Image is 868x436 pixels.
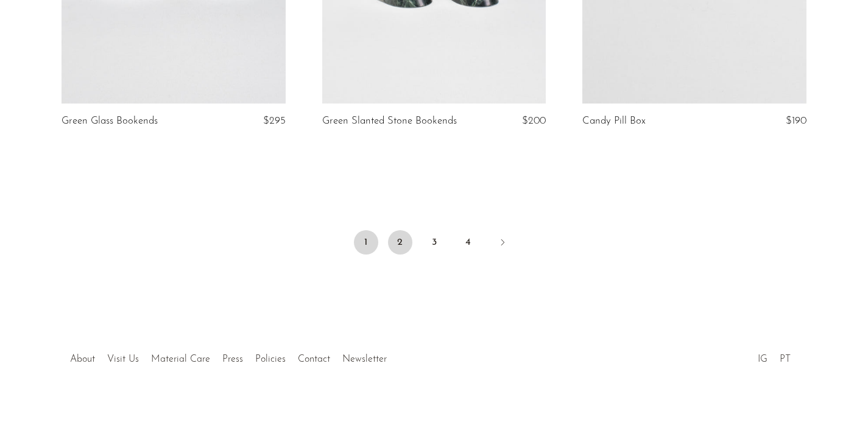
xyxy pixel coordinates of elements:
span: $190 [786,116,806,126]
a: Candy Pill Box [582,116,646,127]
a: 2 [388,230,412,255]
span: $200 [522,116,546,126]
a: Green Glass Bookends [62,116,158,127]
a: Contact [298,354,330,364]
span: 1 [354,230,378,255]
a: Press [222,354,243,364]
a: Policies [255,354,286,364]
span: $295 [263,116,286,126]
a: Material Care [151,354,210,364]
ul: Social Medias [752,345,797,368]
a: About [70,354,95,364]
a: 3 [422,230,446,255]
a: Green Slanted Stone Bookends [322,116,457,127]
ul: Quick links [64,345,393,368]
a: IG [758,354,767,364]
a: Visit Us [107,354,139,364]
a: PT [780,354,791,364]
a: Next [490,230,515,257]
a: 4 [456,230,481,255]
